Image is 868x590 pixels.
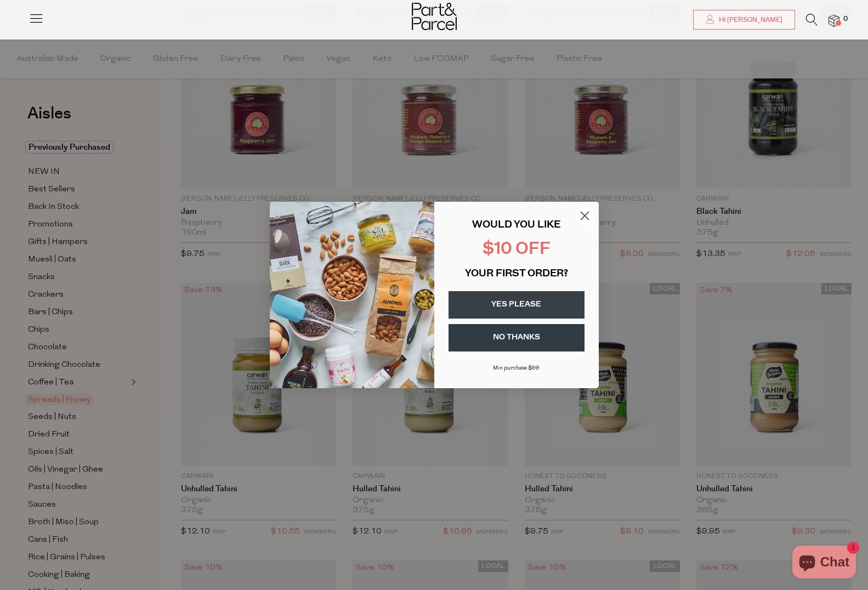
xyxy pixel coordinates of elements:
[472,220,560,230] span: WOULD YOU LIKE
[449,291,585,319] button: YES PLEASE
[575,206,594,225] button: Close dialog
[270,202,434,388] img: 43fba0fb-7538-40bc-babb-ffb1a4d097bc.jpeg
[789,546,859,581] inbox-online-store-chat: Shopify online store chat
[829,15,839,26] a: 0
[493,365,540,371] span: Min purchase $99
[412,3,457,30] img: Part&Parcel
[465,269,568,279] span: YOUR FIRST ORDER?
[483,241,551,258] span: $10 OFF
[716,15,782,25] span: Hi [PERSON_NAME]
[693,10,795,30] a: Hi [PERSON_NAME]
[449,324,585,351] button: NO THANKS
[841,14,850,24] span: 0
